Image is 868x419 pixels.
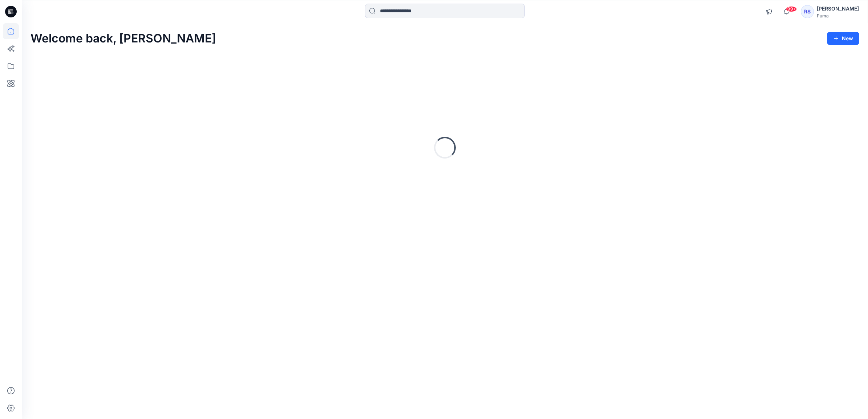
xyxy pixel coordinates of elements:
[827,32,859,45] button: New
[817,13,859,19] div: Puma
[31,32,216,45] h2: Welcome back, [PERSON_NAME]
[786,6,797,12] span: 99+
[801,5,814,18] div: RS
[817,4,859,13] div: [PERSON_NAME]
